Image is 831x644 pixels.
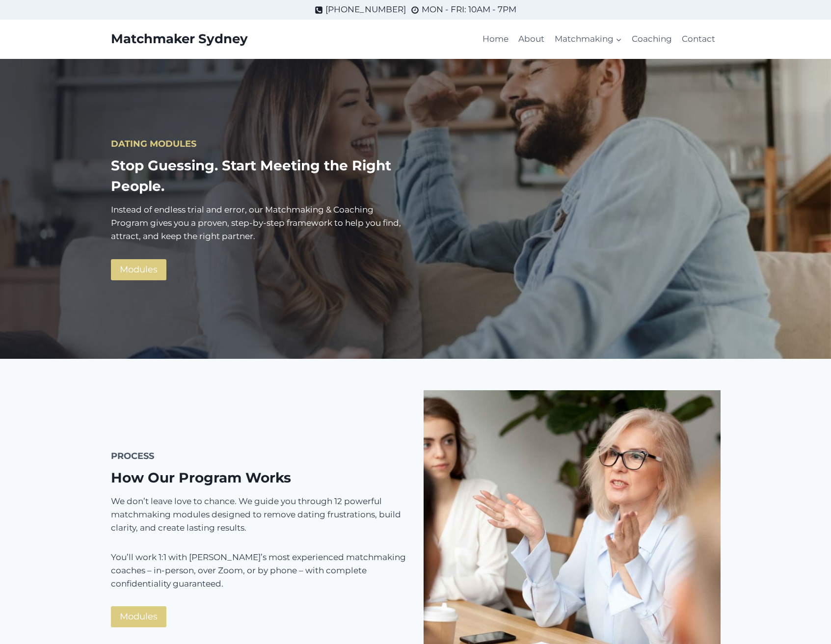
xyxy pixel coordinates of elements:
span: Modules [120,610,158,624]
a: Coaching [627,27,677,51]
span: Matchmaking [555,32,622,46]
a: Contact [677,27,720,51]
a: Matchmaking [549,27,626,51]
h2: Stop Guessing. Start Meeting the Right People. [111,155,408,196]
a: Home [478,27,513,51]
p: We don’t leave love to chance. We guide you through 12 powerful matchmaking modules designed to r... [111,495,408,535]
h6: DATING MODULES [111,137,408,151]
p: Instead of endless trial and error, our Matchmaking & Coaching Program gives you a proven, step-b... [111,203,408,243]
span: [PHONE_NUMBER] [325,3,406,16]
h6: PROCESS [111,450,408,463]
a: [PHONE_NUMBER] [315,3,406,16]
h2: How Our Program Works [111,467,408,488]
nav: Primary [478,27,721,51]
span: Modules [120,263,158,277]
a: About [513,27,549,51]
p: You’ll work 1:1 with [PERSON_NAME]’s most experienced matchmaking coaches – in-person, over Zoom,... [111,551,408,591]
a: Matchmaker Sydney [111,31,248,47]
span: MON - FRI: 10AM - 7PM [422,3,516,16]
